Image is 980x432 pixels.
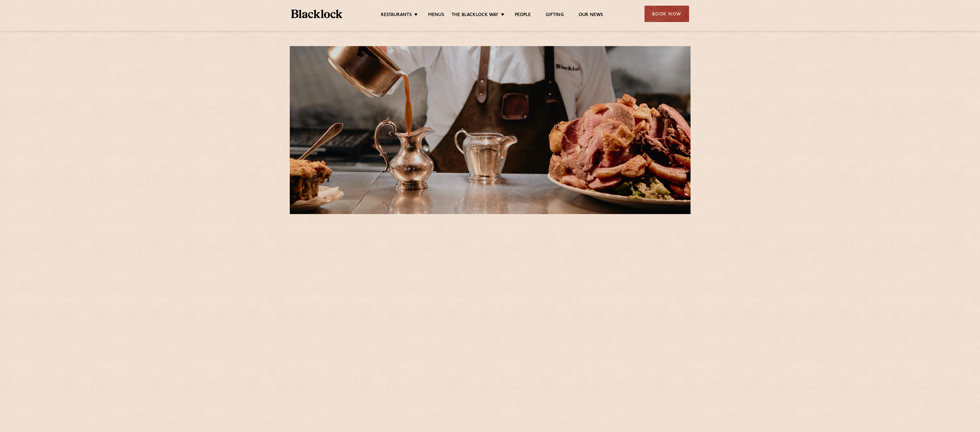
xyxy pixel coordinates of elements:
[579,12,603,19] a: Our News
[428,12,444,19] a: Menus
[515,12,531,19] a: People
[291,10,343,18] img: BL_Textured_Logo-footer-cropped.svg
[381,12,412,19] a: Restaurants
[645,6,689,22] div: Book Now
[546,12,563,19] a: Gifting
[452,12,498,19] a: The Blacklock Way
